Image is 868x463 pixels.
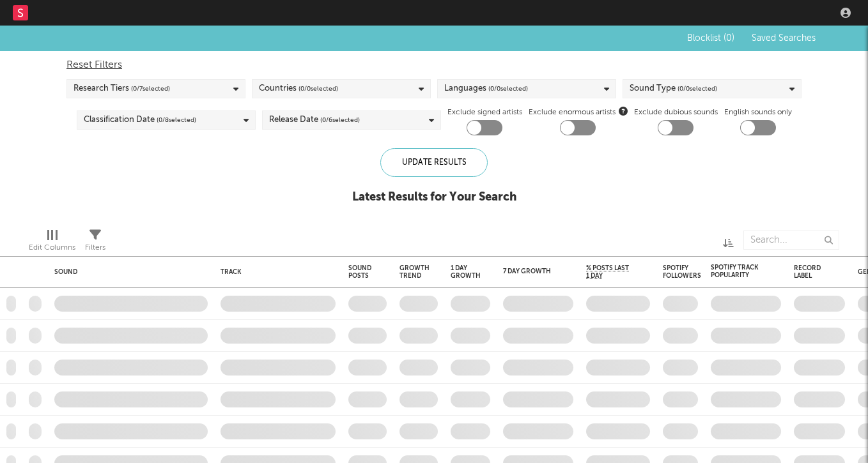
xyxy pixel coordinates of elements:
div: Edit Columns [29,240,75,255]
div: 7 Day Growth [503,268,554,275]
span: Exclude enormous artists [529,105,628,120]
label: Exclude dubious sounds [634,105,718,120]
div: Record Label [794,264,826,280]
span: ( 0 / 8 selected) [157,112,196,128]
span: ( 0 / 0 selected) [298,81,338,96]
span: ( 0 / 0 selected) [488,81,528,96]
span: ( 0 / 0 selected) [678,81,717,96]
span: ( 0 / 7 selected) [131,81,170,96]
span: % Posts Last 1 Day [586,264,631,280]
div: Spotify Track Popularity [711,264,762,279]
div: Filters [85,224,105,261]
button: Exclude enormous artists [619,105,628,117]
div: Edit Columns [29,224,75,261]
div: Languages [444,81,528,96]
div: Spotify Followers [663,264,701,280]
div: Release Date [269,112,360,128]
div: Sound Posts [348,264,371,280]
div: Sound Type [630,81,717,96]
div: Classification Date [84,112,196,128]
span: ( 0 / 6 selected) [320,112,360,128]
span: ( 0 ) [724,34,734,43]
button: Saved Searches [748,33,818,43]
div: Update Results [380,148,488,177]
input: Search... [743,231,839,250]
label: English sounds only [724,105,792,120]
div: Growth Trend [399,264,431,280]
div: Research Tiers [74,81,170,96]
span: Saved Searches [752,34,818,43]
div: Reset Filters [66,57,802,73]
div: Filters [85,240,105,255]
div: Track [221,268,329,276]
span: Blocklist [687,34,734,43]
div: Sound [54,268,201,276]
label: Exclude signed artists [447,105,522,120]
div: Latest Results for Your Search [352,190,516,205]
div: Countries [259,81,338,96]
div: 1 Day Growth [451,264,481,280]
